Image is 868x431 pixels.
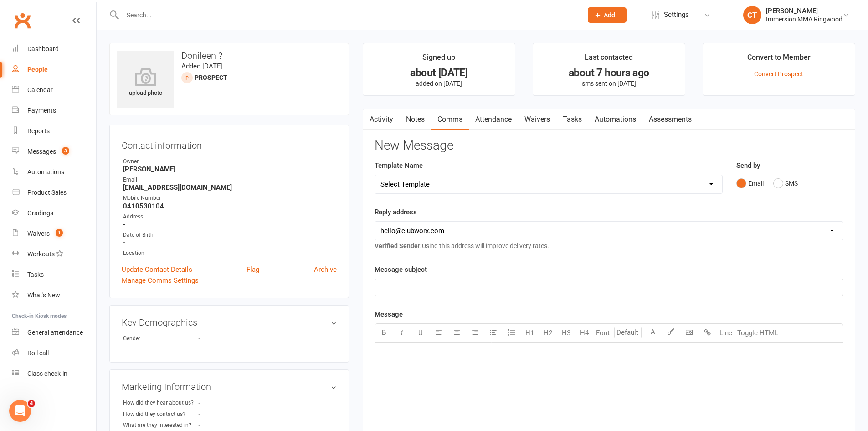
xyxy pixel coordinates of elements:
[120,9,576,21] input: Search...
[594,324,612,342] button: Font
[585,52,633,68] div: Last contacted
[195,74,227,81] snap: prospect
[27,127,50,135] div: Reports
[375,160,423,171] label: Template Name
[27,291,60,299] div: What's New
[27,370,67,377] div: Class check-in
[12,182,96,203] a: Product Sales
[736,160,760,171] label: Send by
[518,109,556,130] a: Waivers
[123,410,198,419] div: How did they contact us?
[747,52,811,68] div: Convert to Member
[123,194,337,203] div: Mobile Number
[123,421,198,430] div: What are they interested in?
[539,324,557,342] button: H2
[9,400,31,422] iframe: Intercom live chat
[27,168,64,176] div: Automations
[717,324,735,342] button: Line
[27,250,55,258] div: Workouts
[418,329,423,337] span: U
[12,162,96,182] a: Automations
[12,223,96,244] a: Waivers 1
[556,109,588,130] a: Tasks
[431,109,469,130] a: Comms
[11,9,34,32] a: Clubworx
[12,100,96,121] a: Payments
[375,242,549,249] span: Using this address will improve delivery rates.
[773,175,798,192] button: SMS
[123,202,337,210] strong: 0410530104
[664,5,689,25] span: Settings
[743,6,761,24] div: CT
[735,324,781,342] button: Toggle HTML
[27,86,53,93] div: Calendar
[469,109,518,130] a: Attendance
[27,230,50,237] div: Waivers
[123,399,198,407] div: How did they hear about us?
[123,183,337,192] strong: [EMAIL_ADDRESS][DOMAIN_NAME]
[27,271,44,278] div: Tasks
[27,209,53,217] div: Gradings
[12,203,96,223] a: Gradings
[123,176,337,184] div: Email
[400,109,431,130] a: Notes
[375,264,427,275] label: Message subject
[314,264,337,275] a: Archive
[12,141,96,162] a: Messages 3
[12,59,96,80] a: People
[122,317,337,327] h3: Key Demographics
[27,107,56,114] div: Payments
[614,327,642,338] input: Default
[12,343,96,363] a: Roll call
[123,165,337,173] strong: [PERSON_NAME]
[123,157,337,166] div: Owner
[123,249,337,258] div: Location
[588,7,627,23] button: Add
[521,324,539,342] button: H1
[375,309,403,320] label: Message
[644,324,662,342] button: A
[117,68,174,98] div: upload photo
[12,363,96,384] a: Class kiosk mode
[642,109,698,130] a: Assessments
[117,51,341,61] h3: Donileen ?
[766,7,842,15] div: [PERSON_NAME]
[123,213,337,221] div: Address
[375,242,422,249] strong: Verified Sender:
[375,207,417,218] label: Reply address
[28,400,35,407] span: 4
[27,349,49,357] div: Roll call
[27,189,67,196] div: Product Sales
[541,80,677,87] p: sms sent on [DATE]
[604,11,615,19] span: Add
[375,139,843,153] h3: New Message
[736,175,764,192] button: Email
[12,121,96,141] a: Reports
[541,68,677,78] div: about 7 hours ago
[12,285,96,306] a: What's New
[575,324,594,342] button: H4
[27,66,48,73] div: People
[12,265,96,285] a: Tasks
[247,264,259,275] a: Flag
[62,147,69,155] span: 3
[122,275,199,286] a: Manage Comms Settings
[123,239,337,247] strong: -
[198,335,251,342] strong: -
[422,52,455,68] div: Signed up
[56,229,63,237] span: 1
[27,45,59,52] div: Dashboard
[123,220,337,228] strong: -
[198,411,251,418] strong: -
[363,109,400,130] a: Activity
[754,70,803,78] a: Convert Prospect
[12,322,96,343] a: General attendance kiosk mode
[198,400,251,407] strong: -
[198,422,251,429] strong: -
[766,15,842,23] div: Immersion MMA Ringwood
[27,148,56,155] div: Messages
[12,244,96,265] a: Workouts
[122,264,192,275] a: Update Contact Details
[123,334,198,343] div: Gender
[123,231,337,239] div: Date of Birth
